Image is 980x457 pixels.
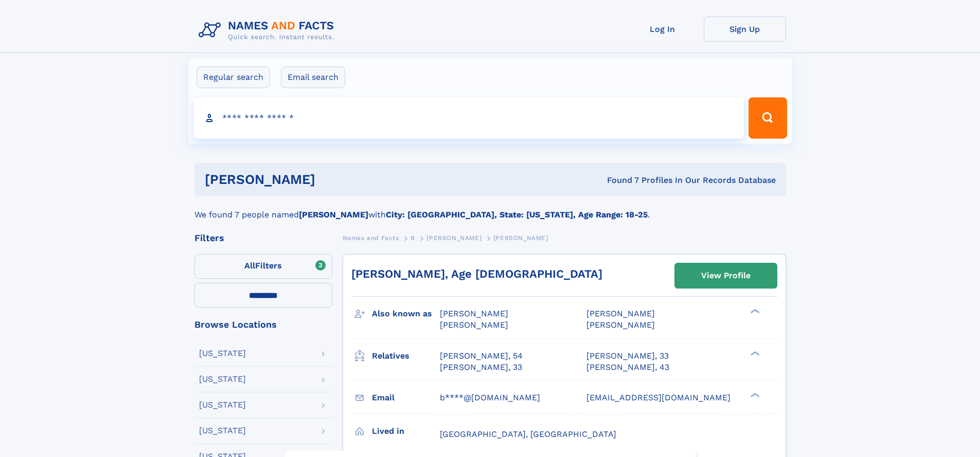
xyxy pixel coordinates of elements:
h1: [PERSON_NAME] [205,173,461,186]
a: Log In [621,16,704,42]
div: Filters [194,233,332,243]
span: [EMAIL_ADDRESS][DOMAIN_NAME] [586,393,730,402]
label: Filters [194,254,332,279]
div: [US_STATE] [199,375,246,383]
span: B [411,234,415,242]
span: [GEOGRAPHIC_DATA], [GEOGRAPHIC_DATA] [440,429,616,439]
h3: Email [372,389,440,407]
div: ❯ [748,350,760,357]
label: Email search [281,66,345,88]
a: [PERSON_NAME], 54 [440,350,523,362]
div: Browse Locations [194,320,332,329]
div: [US_STATE] [199,401,246,409]
div: [US_STATE] [199,427,246,435]
a: [PERSON_NAME], Age [DEMOGRAPHIC_DATA] [351,267,602,280]
div: ❯ [748,392,760,398]
h3: Lived in [372,422,440,440]
h3: Relatives [372,347,440,365]
span: [PERSON_NAME] [586,309,655,318]
a: [PERSON_NAME] [426,231,482,244]
label: Regular search [197,66,270,88]
div: We found 7 people named with . [194,196,786,221]
a: [PERSON_NAME], 43 [586,362,669,373]
a: View Profile [675,263,777,288]
span: [PERSON_NAME] [440,309,508,318]
div: [US_STATE] [199,349,246,358]
span: [PERSON_NAME] [440,320,508,330]
h3: Also known as [372,305,440,323]
a: B [411,231,415,244]
img: Logo Names and Facts [194,16,343,44]
div: View Profile [701,264,751,287]
b: City: [GEOGRAPHIC_DATA], State: [US_STATE], Age Range: 18-25 [386,210,648,219]
input: search input [193,97,744,139]
a: [PERSON_NAME], 33 [586,350,669,362]
div: ❯ [748,308,760,315]
div: Found 7 Profiles In Our Records Database [461,175,776,186]
span: [PERSON_NAME] [426,234,482,242]
a: Names and Facts [343,231,399,244]
b: [PERSON_NAME] [299,210,368,219]
span: [PERSON_NAME] [493,234,548,242]
span: [PERSON_NAME] [586,320,655,330]
button: Search Button [749,97,787,139]
span: All [244,261,255,270]
a: [PERSON_NAME], 33 [440,362,522,373]
a: Sign Up [704,16,786,42]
